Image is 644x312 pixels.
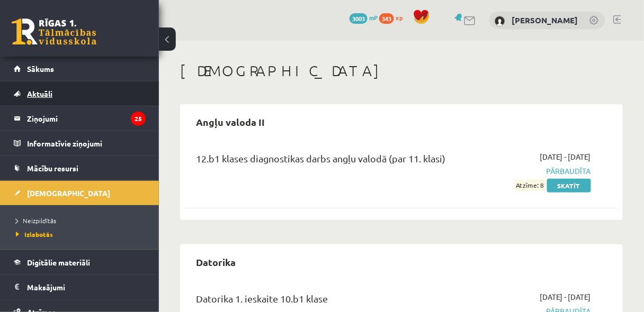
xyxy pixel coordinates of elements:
h2: Angļu valoda II [185,109,275,134]
span: [DATE] - [DATE] [540,151,591,162]
span: Pārbaudīta [470,166,591,177]
span: Izlabotās [16,230,53,238]
span: Mācību resursi [27,163,78,173]
legend: Ziņojumi [27,106,146,131]
span: [DEMOGRAPHIC_DATA] [27,188,110,198]
a: 3003 mP [350,13,378,22]
h1: [DEMOGRAPHIC_DATA] [180,62,623,80]
span: mP [369,13,378,22]
div: Datorika 1. ieskaite 10.b1 klase [196,291,454,311]
a: Skatīt [547,179,591,192]
a: Izlabotās [16,230,148,239]
a: Maksājumi [14,275,146,299]
img: Ričards Alsters [495,16,505,26]
a: Aktuāli [14,81,146,106]
h2: Datorika [185,250,246,274]
a: Sākums [14,57,146,81]
a: Digitālie materiāli [14,250,146,274]
a: Neizpildītās [16,216,148,225]
a: [PERSON_NAME] [512,15,578,25]
span: 343 [379,13,394,24]
span: Sākums [27,64,54,74]
span: Aktuāli [27,89,52,98]
a: Ziņojumi25 [14,106,146,131]
a: Mācību resursi [14,156,146,180]
a: 343 xp [379,13,408,22]
a: Rīgas 1. Tālmācības vidusskola [12,19,96,45]
span: [DATE] - [DATE] [540,291,591,302]
div: 12.b1 klases diagnostikas darbs angļu valodā (par 11. klasi) [196,151,454,171]
span: xp [396,13,402,22]
a: [DEMOGRAPHIC_DATA] [14,181,146,205]
span: Atzīme: 8 [515,180,545,191]
span: 3003 [350,13,368,24]
a: Informatīvie ziņojumi [14,131,146,155]
legend: Informatīvie ziņojumi [27,131,146,155]
i: 25 [131,112,146,126]
span: Neizpildītās [16,216,56,225]
span: Digitālie materiāli [27,258,90,267]
legend: Maksājumi [27,275,146,299]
